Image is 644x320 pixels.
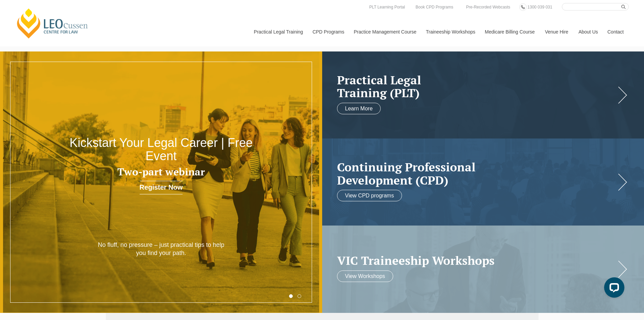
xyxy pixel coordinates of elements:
[480,17,540,46] a: Medicare Billing Course
[414,3,455,11] a: Book CPD Programs
[599,275,627,303] iframe: LiveChat chat widget
[307,17,349,46] a: CPD Programs
[573,17,602,46] a: About Us
[15,7,90,39] a: [PERSON_NAME] Centre for Law
[337,270,393,282] a: View Workshops
[527,5,552,9] span: 1300 039 031
[349,17,421,46] a: Practice Management Course
[97,241,225,257] p: No fluff, no pressure – just practical tips to help you find your path.
[337,254,616,267] a: VIC Traineeship Workshops
[249,17,308,46] a: Practical Legal Training
[337,103,381,114] a: Learn More
[140,181,183,194] a: Register Now
[526,3,554,11] a: 1300 039 031
[289,294,293,298] button: 1
[367,3,407,11] a: PLT Learning Portal
[65,136,258,163] h2: Kickstart Your Legal Career | Free Event
[540,17,573,46] a: Venue Hire
[464,3,512,11] a: Pre-Recorded Webcasts
[421,17,480,46] a: Traineeship Workshops
[337,161,616,187] h2: Continuing Professional Development (CPD)
[337,161,616,187] a: Continuing ProfessionalDevelopment (CPD)
[337,73,616,99] a: Practical LegalTraining (PLT)
[337,190,402,201] a: View CPD programs
[65,166,258,177] h3: Two-part webinar
[297,294,301,298] button: 2
[337,73,616,99] h2: Practical Legal Training (PLT)
[602,17,629,46] a: Contact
